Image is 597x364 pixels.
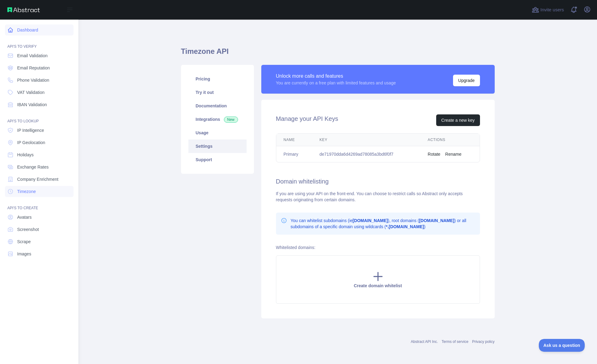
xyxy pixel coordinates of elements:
a: Avatars [5,212,74,223]
div: API'S TO LOOKUP [5,111,74,124]
span: Phone Validation [17,77,49,83]
b: [DOMAIN_NAME] [353,218,388,223]
a: IP Intelligence [5,125,74,136]
span: Timezone [17,188,36,195]
button: Rename [445,151,462,157]
a: Pricing [188,72,247,86]
a: Integrations New [188,113,247,126]
span: Images [17,251,31,257]
td: Primary [276,146,312,162]
button: Create a new key [436,114,480,126]
span: Company Enrichment [17,176,59,182]
span: Invite users [540,6,564,13]
span: Holidays [17,152,34,158]
p: You can whitelist subdomains (ie ), root domains ( ) or all subdomains of a specific domain using... [291,217,475,230]
a: Timezone [5,186,74,197]
a: Company Enrichment [5,174,74,185]
span: Email Validation [17,53,47,59]
span: Email Reputation [17,65,50,71]
span: IP Intelligence [17,127,44,133]
a: IBAN Validation [5,99,74,110]
a: Email Reputation [5,62,74,73]
a: Try it out [188,86,247,99]
label: Whitelisted domains: [276,245,316,250]
a: Dashboard [5,24,74,35]
span: IBAN Validation [17,102,47,108]
span: VAT Validation [17,89,44,95]
a: Abstract API Inc. [411,340,438,344]
div: API'S TO VERIFY [5,37,74,49]
img: Abstract API [7,7,40,12]
h2: Domain whitelisting [276,177,480,186]
span: Create domain whitelist [354,283,402,288]
a: VAT Validation [5,87,74,98]
td: de71970dda6d4269ad78085a3bd6f0f7 [312,146,420,162]
span: New [224,117,238,123]
button: Invite users [531,5,565,15]
button: Rotate [428,151,440,157]
a: Settings [188,139,247,153]
th: Actions [420,134,479,146]
span: Avatars [17,214,32,220]
div: Unlock more calls and features [276,72,396,80]
th: Name [276,134,312,146]
th: Key [312,134,420,146]
div: If you are using your API on the front-end. You can choose to restrict calls so Abstract only acc... [276,191,480,203]
iframe: Toggle Customer Support [539,339,585,352]
a: Phone Validation [5,75,74,86]
span: Exchange Rates [17,164,49,170]
a: Exchange Rates [5,162,74,173]
span: Scrape [17,239,31,245]
b: [DOMAIN_NAME] [419,218,454,223]
span: IP Geolocation [17,139,45,146]
a: Usage [188,126,247,139]
a: Screenshot [5,224,74,235]
a: Support [188,153,247,166]
h1: Timezone API [181,46,495,61]
a: Scrape [5,236,74,247]
h2: Manage your API Keys [276,114,338,126]
button: Upgrade [453,75,480,86]
a: Images [5,248,74,259]
a: Privacy policy [472,340,494,344]
b: *.[DOMAIN_NAME] [386,224,424,229]
div: API'S TO CREATE [5,198,74,210]
a: Terms of service [442,340,468,344]
a: Holidays [5,149,74,160]
a: IP Geolocation [5,137,74,148]
span: Screenshot [17,226,39,232]
a: Documentation [188,99,247,113]
div: You are currently on a free plan with limited features and usage [276,80,396,86]
a: Email Validation [5,50,74,61]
